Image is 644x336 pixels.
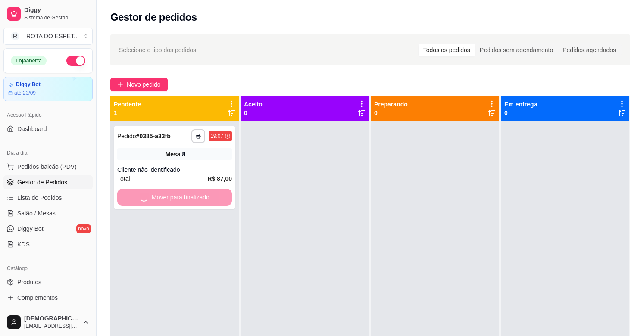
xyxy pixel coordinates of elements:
a: Gestor de Pedidos [3,175,93,189]
p: Preparando [374,100,408,109]
span: [EMAIL_ADDRESS][DOMAIN_NAME] [24,323,79,330]
span: [DEMOGRAPHIC_DATA] [24,315,79,323]
p: 1 [114,109,141,117]
a: KDS [3,237,93,251]
div: Pedidos agendados [558,44,621,56]
p: Aceito [244,100,263,109]
span: Pedidos balcão (PDV) [17,162,77,171]
p: 0 [374,109,408,117]
a: DiggySistema de Gestão [3,3,93,24]
span: KDS [17,240,30,249]
strong: # 0385-a33fb [136,133,171,140]
span: Mesa [166,150,181,159]
span: R [11,32,19,40]
h2: Gestor de pedidos [110,10,197,24]
article: até 23/09 [14,90,36,96]
div: Cliente não identificado [117,165,232,174]
div: Catálogo [3,261,93,275]
span: Novo pedido [127,80,161,89]
p: Em entrega [504,100,537,109]
a: Complementos [3,291,93,305]
a: Salão / Mesas [3,206,93,220]
span: Diggy Bot [17,224,44,233]
span: Gestor de Pedidos [17,178,67,187]
span: Lista de Pedidos [17,193,62,202]
span: Total [117,174,130,184]
div: 19:07 [210,133,223,140]
span: Selecione o tipo dos pedidos [119,45,196,55]
a: Diggy Botnovo [3,222,93,236]
button: [DEMOGRAPHIC_DATA][EMAIL_ADDRESS][DOMAIN_NAME] [3,312,93,333]
a: Diggy Botaté 23/09 [3,77,93,101]
div: Pedidos sem agendamento [475,44,558,56]
span: plus [117,81,123,87]
span: Sistema de Gestão [24,14,89,21]
p: 0 [244,109,263,117]
span: Produtos [17,278,41,286]
p: 0 [504,109,537,117]
span: Salão / Mesas [17,209,56,218]
span: Pedido [117,133,136,140]
div: Dia a dia [3,146,93,160]
span: Complementos [17,293,58,302]
button: Select a team [3,28,93,45]
p: Pendente [114,100,141,109]
article: Diggy Bot [16,81,41,88]
div: Acesso Rápido [3,108,93,122]
span: Diggy [24,6,89,14]
button: Alterar Status [66,56,85,66]
strong: R$ 87,00 [207,175,232,182]
a: Produtos [3,275,93,289]
div: Loja aberta [11,56,47,65]
button: Novo pedido [110,78,168,91]
div: Todos os pedidos [419,44,475,56]
div: ROTA DO ESPET ... [26,32,79,40]
span: Dashboard [17,124,47,133]
div: 8 [182,150,186,159]
a: Dashboard [3,122,93,136]
button: Pedidos balcão (PDV) [3,160,93,174]
a: Lista de Pedidos [3,191,93,205]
